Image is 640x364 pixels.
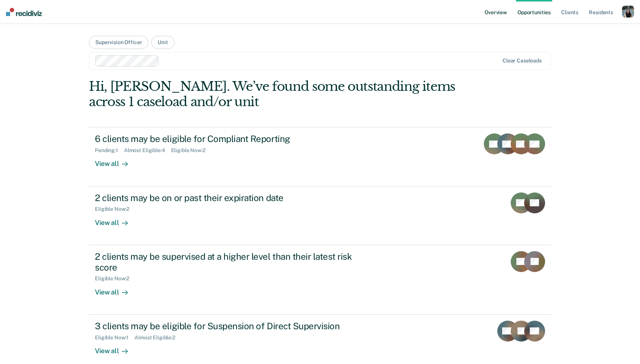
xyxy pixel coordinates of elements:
[171,147,211,154] div: Eligible Now : 2
[89,36,148,49] button: Supervision Officer
[95,133,357,144] div: 6 clients may be eligible for Compliant Reporting
[89,186,551,245] a: 2 clients may be on or past their expiration dateEligible Now:2View all
[95,340,137,355] div: View all
[95,206,135,212] div: Eligible Now : 2
[95,321,357,331] div: 3 clients may be eligible for Suspension of Direct Supervision
[124,147,171,154] div: Almost Eligible : 4
[503,58,542,64] div: Clear caseloads
[89,245,551,315] a: 2 clients may be supervised at a higher level than their latest risk scoreEligible Now:2View all
[95,154,137,168] div: View all
[95,212,137,227] div: View all
[95,192,357,203] div: 2 clients may be on or past their expiration date
[95,275,135,282] div: Eligible Now : 2
[95,147,124,154] div: Pending : 1
[151,36,174,49] button: Unit
[89,127,551,186] a: 6 clients may be eligible for Compliant ReportingPending:1Almost Eligible:4Eligible Now:2View all
[89,79,458,109] div: Hi, [PERSON_NAME]. We’ve found some outstanding items across 1 caseload and/or unit
[95,251,357,273] div: 2 clients may be supervised at a higher level than their latest risk score
[6,8,42,16] img: Recidiviz
[135,334,181,341] div: Almost Eligible : 2
[95,282,137,296] div: View all
[95,334,135,341] div: Eligible Now : 1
